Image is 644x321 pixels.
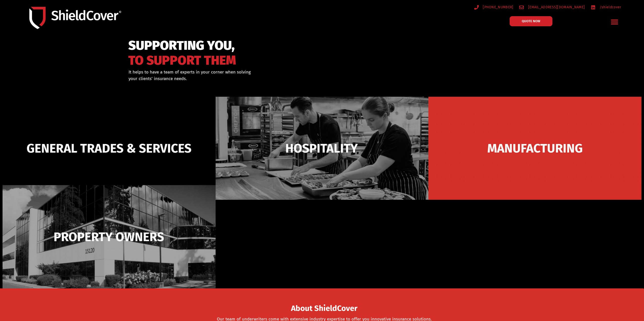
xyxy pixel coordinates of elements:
[510,16,552,26] a: QUOTE NOW
[609,16,620,28] div: Menu Toggle
[482,4,513,10] span: [PHONE_NUMBER]
[291,307,357,312] a: About ShieldCover
[29,7,121,29] img: Shield-Cover-Underwriting-Australia-logo-full
[291,305,357,312] span: About ShieldCover
[591,4,621,10] a: /shieldcover
[129,76,348,82] p: your clients’ insurance needs.
[527,4,585,10] span: [EMAIL_ADDRESS][DOMAIN_NAME]
[522,19,540,23] span: QUOTE NOW
[129,69,348,82] div: It helps to have a team of experts in your corner when solving
[519,4,585,10] a: [EMAIL_ADDRESS][DOMAIN_NAME]
[474,4,513,10] a: [PHONE_NUMBER]
[128,40,236,51] span: SUPPORTING YOU,
[598,4,621,10] span: /shieldcover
